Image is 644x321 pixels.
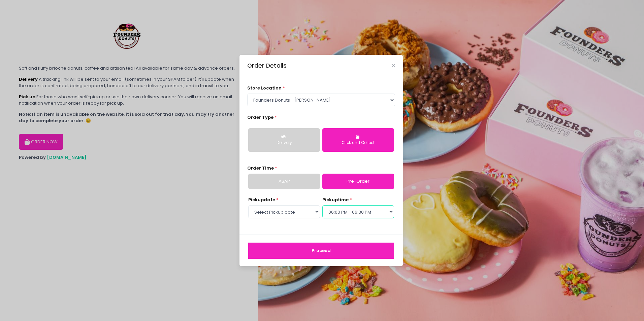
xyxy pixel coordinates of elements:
[247,61,287,70] div: Order Details
[248,174,320,189] a: ASAP
[327,140,389,146] div: Click and Collect
[253,140,315,146] div: Delivery
[248,243,394,259] button: Proceed
[248,197,275,203] span: Pickup date
[322,174,394,189] a: Pre-Order
[322,128,394,152] button: Click and Collect
[247,165,274,171] span: Order Time
[392,64,395,67] button: Close
[248,128,320,152] button: Delivery
[247,85,282,91] span: store location
[322,197,349,203] span: pickup time
[247,114,273,120] span: Order Type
